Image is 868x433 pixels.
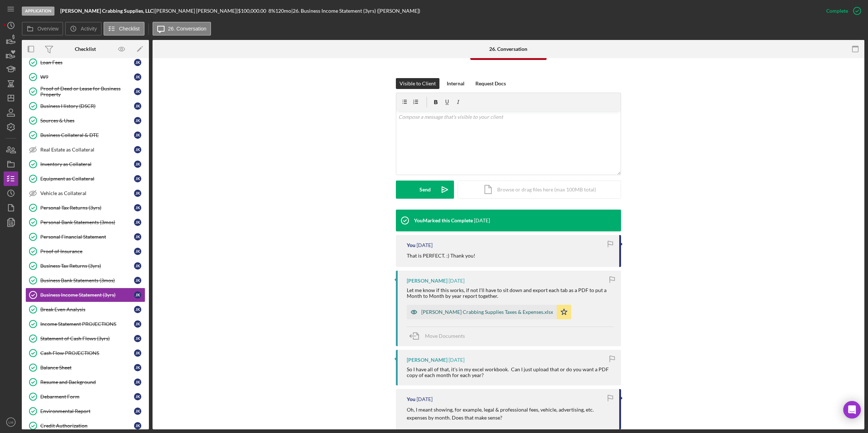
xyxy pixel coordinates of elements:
[134,131,141,139] div: J K
[168,26,207,32] label: 26. Conversation
[134,190,141,197] div: J K
[40,234,134,240] div: Personal Financial Statement
[40,161,134,167] div: Inventory as Collateral
[25,288,145,302] a: Business Income Statement (3yrs)JK
[25,201,145,215] a: Personal Tax Returns (3yrs)JK
[474,218,490,223] time: 2025-08-18 18:57
[134,59,141,66] div: J K
[25,302,145,317] a: Break Even AnalysisJK
[134,379,141,386] div: J K
[40,321,134,327] div: Income Statement PROJECTIONS
[407,287,614,299] div: Let me know if this works, if not I'll have to sit down and export each tab as a PDF to put a Mon...
[25,389,145,404] a: Debarment FormJK
[134,88,141,95] div: J K
[417,396,433,402] time: 2025-08-18 18:42
[407,327,472,345] button: Move Documents
[843,401,861,418] div: Open Intercom Messenger
[22,7,54,16] div: Application
[419,181,431,199] div: Send
[40,278,134,283] div: Business Bank Statements (3mos)
[134,335,141,342] div: J K
[396,78,439,89] button: Visible to Client
[40,86,134,97] div: Proof of Deed or Lease for Business Property
[134,349,141,357] div: J K
[134,175,141,182] div: J K
[134,320,141,328] div: J K
[443,78,468,89] button: Internal
[268,8,275,14] div: 8 %
[407,357,447,363] div: [PERSON_NAME]
[134,306,141,313] div: J K
[134,408,141,415] div: J K
[25,84,145,99] a: Proof of Deed or Lease for Business PropertyJK
[22,22,63,36] button: Overview
[40,307,134,312] div: Break Even Analysis
[25,244,145,259] a: Proof of InsuranceJK
[134,117,141,124] div: J K
[40,379,134,385] div: Resume and Background
[40,263,134,269] div: Business Tax Returns (3yrs)
[407,242,415,248] div: You
[449,278,465,284] time: 2025-08-18 18:56
[25,230,145,244] a: Personal Financial StatementJK
[819,4,864,18] button: Complete
[134,219,141,226] div: J K
[407,406,612,422] p: Oh, I meant showing, for example, legal & professional fees, vehicle, advertising, etc. expenses ...
[40,350,134,356] div: Cash Flow PROJECTIONS
[81,26,97,32] label: Activity
[25,186,145,201] a: Vehicle as CollateralJK
[134,102,141,110] div: J K
[134,233,141,240] div: J K
[40,176,134,182] div: Equipment as Collateral
[134,73,141,81] div: J K
[40,118,134,124] div: Sources & Uses
[425,333,465,339] span: Move Documents
[25,113,145,128] a: Sources & UsesJK
[238,8,268,14] div: $100,000.00
[25,99,145,113] a: Business History (DSCR)JK
[25,404,145,418] a: Environmental ReportJK
[40,336,134,341] div: Statement of Cash Flows (3yrs)
[25,418,145,433] a: Credit AuthorizationJK
[25,317,145,331] a: Income Statement PROJECTIONSJK
[25,215,145,230] a: Personal Bank Statements (3mos)JK
[396,181,454,199] button: Send
[75,46,96,52] div: Checklist
[421,309,553,315] div: [PERSON_NAME] Crabbing Supplies Taxes & Expenses.xlsx
[40,147,134,153] div: Real Estate as Collateral
[40,74,134,80] div: W9
[407,396,415,402] div: You
[407,367,614,378] div: So I have all of that, it's in my excel workbook. Can I just upload that or do you want a PDF cop...
[134,161,141,168] div: J K
[134,262,141,270] div: J K
[291,8,420,14] div: | 26. Business Income Statement (3yrs) ([PERSON_NAME])
[40,205,134,211] div: Personal Tax Returns (3yrs)
[134,393,141,400] div: J K
[4,415,18,429] button: LM
[275,8,291,14] div: 120 mo
[417,242,433,248] time: 2025-08-18 18:57
[25,259,145,273] a: Business Tax Returns (3yrs)JK
[449,357,465,363] time: 2025-08-18 18:49
[25,157,145,171] a: Inventory as CollateralJK
[134,146,141,153] div: J K
[489,46,527,52] div: 26. Conversation
[40,103,134,109] div: Business History (DSCR)
[407,278,447,284] div: [PERSON_NAME]
[40,132,134,138] div: Business Collateral & DTE
[155,8,238,14] div: [PERSON_NAME] [PERSON_NAME] |
[475,78,506,89] div: Request Docs
[134,248,141,255] div: J K
[40,219,134,225] div: Personal Bank Statements (3mos)
[40,365,134,371] div: Balance Sheet
[25,128,145,142] a: Business Collateral & DTEJK
[40,190,134,196] div: Vehicle as Collateral
[134,277,141,284] div: J K
[119,26,140,32] label: Checklist
[25,331,145,346] a: Statement of Cash Flows (3yrs)JK
[25,346,145,360] a: Cash Flow PROJECTIONSJK
[134,422,141,429] div: J K
[25,142,145,157] a: Real Estate as CollateralJK
[40,423,134,429] div: Credit Authorization
[407,252,475,260] p: That is PERFECT. :) Thank you!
